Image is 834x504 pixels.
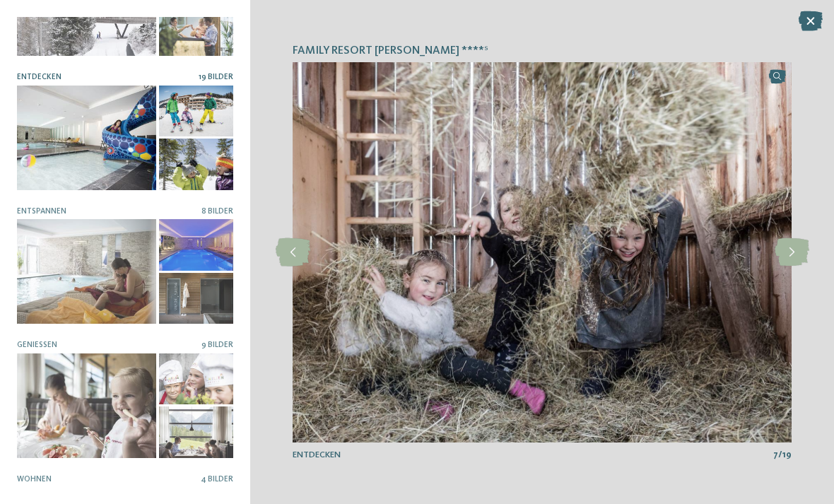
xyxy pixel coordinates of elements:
span: / [778,449,782,462]
span: Wohnen [17,475,52,484]
span: Entspannen [17,207,66,216]
span: 4 Bilder [201,475,233,484]
span: Family Resort [PERSON_NAME] ****ˢ [293,43,488,59]
span: Genießen [17,341,57,349]
span: 8 Bilder [201,207,233,216]
span: 19 [782,449,792,462]
img: Family Resort Rainer ****ˢ [293,62,792,443]
span: 7 [773,449,778,462]
span: Entdecken [293,450,341,459]
span: 9 Bilder [201,341,233,349]
span: Entdecken [17,73,61,81]
span: 19 Bilder [199,73,233,81]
